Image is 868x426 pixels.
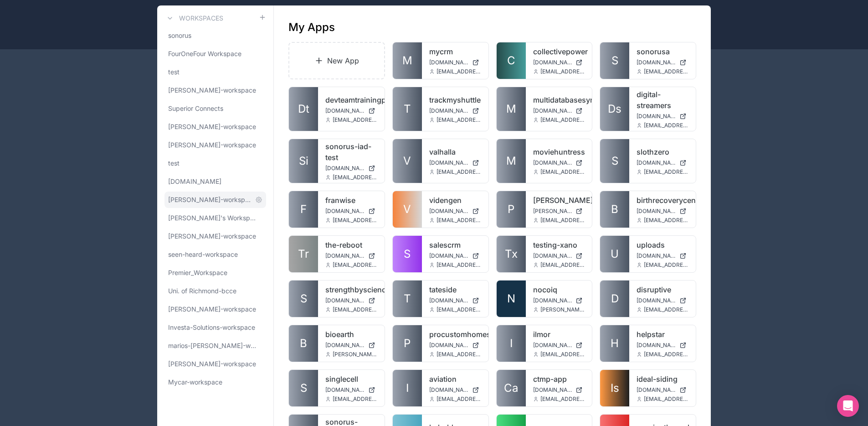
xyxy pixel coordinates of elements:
a: [DOMAIN_NAME] [533,342,585,349]
span: [PERSON_NAME][DOMAIN_NAME] [533,208,572,215]
span: [DOMAIN_NAME] [429,297,468,304]
span: [EMAIL_ADDRESS][DOMAIN_NAME] [644,217,688,224]
a: F [289,191,318,228]
a: tateside [429,284,481,295]
span: [EMAIL_ADDRESS][DOMAIN_NAME] [540,217,585,224]
a: [DOMAIN_NAME] [533,252,585,260]
a: [PERSON_NAME]-workspace [164,137,266,153]
span: [DOMAIN_NAME] [325,297,365,304]
a: Premier_Workspace [164,265,266,281]
a: marios-[PERSON_NAME]-workspace [164,338,266,354]
span: B [300,336,307,351]
span: F [300,202,307,217]
a: [DOMAIN_NAME] [637,252,688,260]
a: S [289,370,318,406]
a: [PERSON_NAME] [533,195,585,206]
a: ideal-siding [637,374,688,384]
a: Ca [497,370,526,406]
a: Dt [289,87,318,131]
a: [PERSON_NAME]-workspace [164,356,266,372]
span: [EMAIL_ADDRESS][DOMAIN_NAME] [644,351,688,358]
a: [DOMAIN_NAME] [533,59,585,66]
a: T [393,281,422,317]
span: [EMAIL_ADDRESS][DOMAIN_NAME] [437,351,481,358]
a: Tr [289,236,318,272]
a: birthrecoverycenter [637,195,688,206]
a: sonorusa [637,46,688,57]
span: S [300,381,307,395]
span: [DOMAIN_NAME] [637,159,676,166]
a: [PERSON_NAME][DOMAIN_NAME] [533,208,585,215]
a: FourOneFour Workspace [164,46,266,62]
span: [PERSON_NAME]-workspace [168,122,256,131]
a: [DOMAIN_NAME] [429,159,481,166]
a: D [600,281,629,317]
a: [DOMAIN_NAME] [429,208,481,215]
span: [DOMAIN_NAME] [637,59,676,66]
a: [DOMAIN_NAME] [533,107,585,114]
a: B [289,325,318,362]
a: Workspaces [164,13,223,24]
span: [EMAIL_ADDRESS][DOMAIN_NAME] [437,306,481,313]
a: [PERSON_NAME]-workspace [164,119,266,135]
span: [DOMAIN_NAME] [637,297,676,304]
span: I [510,336,513,351]
a: C [497,42,526,79]
span: [EMAIL_ADDRESS][DOMAIN_NAME] [333,306,377,313]
span: [EMAIL_ADDRESS][DOMAIN_NAME] [644,306,688,313]
a: test [164,64,266,80]
h1: My Apps [288,20,335,35]
span: Premier_Workspace [168,268,227,277]
span: [DOMAIN_NAME] [429,159,468,166]
a: [DOMAIN_NAME] [533,386,585,394]
a: [DOMAIN_NAME] [533,297,585,304]
a: V [393,191,422,228]
span: [EMAIL_ADDRESS][DOMAIN_NAME] [333,174,377,181]
a: Tx [497,236,526,272]
span: P [404,336,411,351]
a: procustomhomes [429,329,481,340]
span: [DOMAIN_NAME] [429,59,468,66]
span: [EMAIL_ADDRESS][DOMAIN_NAME] [437,261,481,269]
span: [EMAIL_ADDRESS][DOMAIN_NAME] [437,168,481,176]
span: S [300,291,307,306]
span: [DOMAIN_NAME] [325,208,365,215]
a: [DOMAIN_NAME] [325,297,377,304]
a: singlecell [325,374,377,384]
a: [DOMAIN_NAME] [637,386,688,394]
a: sonorus-iad-test [325,141,377,163]
a: helpstar [637,329,688,340]
span: Uni. of Richmond-bcce [168,286,236,296]
span: [DOMAIN_NAME] [325,252,365,260]
a: the-reboot [325,239,377,250]
a: Uni. of Richmond-bcce [164,283,266,299]
span: I [406,381,409,395]
span: [DOMAIN_NAME] [533,159,572,166]
a: U [600,236,629,272]
a: Mycar-workspace [164,374,266,390]
a: [DOMAIN_NAME] [429,107,481,114]
span: [PERSON_NAME]-workspace [168,86,256,95]
a: [DOMAIN_NAME] [325,386,377,394]
span: T [404,291,411,306]
span: [DOMAIN_NAME] [533,297,572,304]
a: B [600,191,629,228]
span: [EMAIL_ADDRESS][DOMAIN_NAME] [644,261,688,269]
a: [DOMAIN_NAME] [533,159,585,166]
a: aviation [429,374,481,384]
span: [DOMAIN_NAME] [325,165,365,172]
span: [PERSON_NAME]-workspace [168,232,256,241]
a: P [393,325,422,362]
a: moviehuntress [533,146,585,157]
span: [DOMAIN_NAME] [637,342,676,349]
span: [DOMAIN_NAME] [168,177,221,186]
span: [EMAIL_ADDRESS][DOMAIN_NAME] [333,217,377,224]
a: [DOMAIN_NAME] [429,342,481,349]
a: M [497,87,526,131]
span: [EMAIL_ADDRESS][DOMAIN_NAME] [540,261,585,269]
span: [DOMAIN_NAME] [533,386,572,394]
span: [EMAIL_ADDRESS][DOMAIN_NAME] [540,68,585,75]
a: M [393,42,422,79]
span: Tx [505,247,518,261]
span: M [506,102,516,116]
